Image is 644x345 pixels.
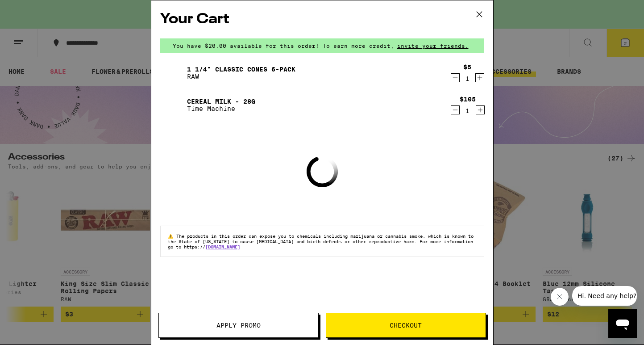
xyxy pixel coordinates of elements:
iframe: Button to launch messaging window [608,309,637,338]
a: [DOMAIN_NAME] [205,244,240,249]
div: You have $20.00 available for this order! To earn more credit,invite your friends. [160,38,484,53]
button: Apply Promo [158,313,319,338]
div: $5 [463,63,471,71]
span: ⚠️ [168,233,176,239]
a: Cereal Milk - 28g [187,98,255,105]
p: Time Machine [187,105,255,112]
iframe: Message from company [572,286,637,306]
iframe: Close message [551,288,569,306]
div: 1 [463,75,471,82]
span: Checkout [390,322,422,328]
button: Increment [475,73,484,82]
img: Cereal Milk - 28g [160,93,185,118]
a: 1 1/4" Classic Cones 6-Pack [187,66,295,73]
img: 1 1/4" Classic Cones 6-Pack [160,60,185,85]
span: Apply Promo [216,322,261,328]
div: 1 [460,107,476,114]
div: $105 [460,96,476,103]
p: RAW [187,73,295,80]
button: Decrement [451,105,460,114]
h2: Your Cart [160,9,484,29]
span: The products in this order can expose you to chemicals including marijuana or cannabis smoke, whi... [168,233,474,249]
button: Increment [476,105,485,114]
button: Decrement [451,73,460,82]
button: Checkout [326,313,486,338]
span: invite your friends. [394,43,472,49]
span: You have $20.00 available for this order! To earn more credit, [173,43,394,49]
